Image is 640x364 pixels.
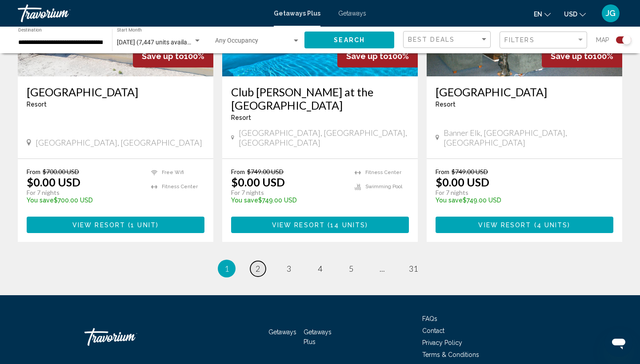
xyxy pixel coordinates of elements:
span: 4 units [537,222,568,229]
span: Fitness Center [162,184,198,190]
p: For 7 nights [27,189,142,197]
a: FAQs [422,315,437,322]
span: $749.00 USD [247,168,284,175]
iframe: Button to launch messaging window [604,328,633,357]
span: 31 [409,264,418,273]
span: [DATE] (7,447 units available) [117,39,197,46]
span: Free Wifi [162,170,184,175]
span: Search [334,37,365,44]
p: $0.00 USD [436,175,489,189]
span: ( ) [325,222,368,229]
p: $749.00 USD [436,197,604,204]
span: ( ) [532,222,571,229]
a: Travorium [84,324,173,350]
button: Search [304,32,394,48]
button: Filter [500,31,587,49]
p: $0.00 USD [231,175,285,189]
span: 2 [256,264,260,273]
span: Resort [231,114,251,121]
a: Getaways Plus [274,10,320,17]
span: en [534,11,542,18]
span: Map [596,34,609,46]
a: Contact [422,327,444,334]
span: Save up to [346,51,388,61]
span: 14 units [330,222,365,229]
a: [GEOGRAPHIC_DATA] [27,85,204,99]
span: $700.00 USD [43,168,79,175]
p: $0.00 USD [27,175,80,189]
span: Fitness Center [365,170,401,175]
p: $749.00 USD [231,197,346,204]
span: Swimming Pool [365,184,402,190]
span: $749.00 USD [452,168,488,175]
span: 1 unit [131,222,156,229]
span: You save [27,197,54,204]
button: User Menu [599,4,622,23]
span: View Resort [72,222,125,229]
span: [GEOGRAPHIC_DATA], [GEOGRAPHIC_DATA] [36,138,202,147]
a: Club [PERSON_NAME] at the [GEOGRAPHIC_DATA] [231,85,409,112]
span: USD [564,11,577,18]
p: $700.00 USD [27,197,142,204]
a: Getaways [338,10,366,17]
span: 4 [318,264,322,273]
span: View Resort [272,222,325,229]
ul: Pagination [18,260,622,277]
span: Resort [436,101,456,108]
a: Getaways Plus [304,328,332,345]
a: Privacy Policy [422,339,462,346]
span: Banner Elk, [GEOGRAPHIC_DATA], [GEOGRAPHIC_DATA] [444,128,613,147]
div: 100% [133,45,213,67]
span: Resort [27,101,47,108]
span: View Resort [478,222,531,229]
p: For 7 nights [436,189,604,197]
span: ( ) [125,222,159,229]
p: For 7 nights [231,189,346,197]
span: From [436,168,449,175]
span: Best Deals [408,36,455,43]
span: Save up to [551,51,593,61]
button: View Resort(14 units) [231,217,409,233]
a: [GEOGRAPHIC_DATA] [436,85,613,99]
button: Change language [534,8,551,20]
span: [GEOGRAPHIC_DATA], [GEOGRAPHIC_DATA], [GEOGRAPHIC_DATA] [239,128,409,147]
button: View Resort(1 unit) [27,217,204,233]
span: You save [231,197,258,204]
span: From [231,168,245,175]
span: 3 [287,264,291,273]
a: Terms & Conditions [422,351,479,358]
div: 100% [337,45,418,67]
button: Change currency [564,8,586,20]
div: 100% [542,45,622,67]
button: View Resort(4 units) [436,217,613,233]
span: 1 [224,264,229,273]
mat-select: Sort by [408,36,488,44]
span: Save up to [142,51,184,61]
span: ... [380,264,385,273]
a: Getaways [268,328,296,336]
span: From [27,168,40,175]
a: Travorium [18,4,265,22]
span: You save [436,197,463,204]
span: Filters [504,36,535,44]
span: 5 [349,264,353,273]
span: JG [606,9,616,18]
